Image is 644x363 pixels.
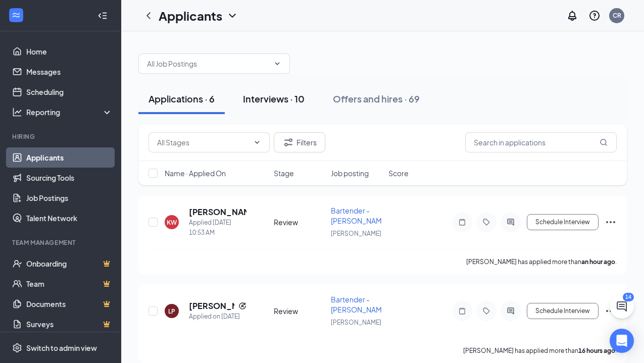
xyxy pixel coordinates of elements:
p: [PERSON_NAME] has applied more than . [466,257,617,266]
svg: Collapse [97,11,108,21]
svg: Tag [480,307,492,315]
div: CR [613,11,621,20]
span: [PERSON_NAME] [331,230,381,237]
div: Interviews · 10 [243,92,305,105]
h5: [PERSON_NAME] [189,300,234,312]
a: Sourcing Tools [26,168,113,188]
p: [PERSON_NAME] has applied more than . [463,346,617,355]
div: Offers and hires · 69 [333,92,420,105]
a: Talent Network [26,208,113,228]
svg: QuestionInfo [588,10,601,22]
svg: ChevronLeft [142,10,155,22]
svg: ChevronDown [253,138,261,146]
button: ChatActive [610,294,634,319]
svg: Filter [282,136,294,148]
svg: Ellipses [605,216,617,228]
div: Review [274,306,325,316]
span: Name · Applied On [165,168,226,178]
div: Applications · 6 [148,92,215,105]
svg: MagnifyingGlass [600,138,608,146]
svg: WorkstreamLogo [11,10,21,20]
b: an hour ago [581,258,615,266]
div: Team Management [12,238,111,247]
svg: ChevronDown [226,10,238,22]
svg: Tag [480,218,492,226]
span: Job posting [331,168,369,178]
input: Search in applications [465,132,617,152]
svg: ChatActive [616,300,628,313]
h1: Applicants [159,7,222,24]
svg: Note [456,218,468,226]
span: Score [388,168,409,178]
div: Hiring [12,132,111,141]
span: Stage [274,168,294,178]
a: Home [26,41,113,62]
a: SurveysCrown [26,314,113,334]
svg: Ellipses [605,305,617,317]
svg: Analysis [12,107,22,117]
svg: Notifications [566,10,578,22]
svg: Note [456,307,468,315]
button: Schedule Interview [527,303,599,319]
div: 14 [623,293,634,301]
button: Filter Filters [274,132,325,152]
div: LP [168,307,175,316]
b: 16 hours ago [578,347,615,354]
svg: ActiveChat [505,307,517,315]
a: TeamCrown [26,274,113,294]
div: Switch to admin view [26,343,97,353]
a: OnboardingCrown [26,253,113,274]
a: Messages [26,62,113,82]
div: Applied on [DATE] [189,312,246,322]
div: Open Intercom Messenger [610,329,634,353]
input: All Job Postings [147,58,269,69]
svg: Settings [12,343,22,353]
div: KW [167,218,177,227]
div: Applied [DATE] 10:53 AM [189,218,246,238]
a: Scheduling [26,82,113,102]
div: Reporting [26,107,113,117]
h5: [PERSON_NAME] [189,206,246,218]
svg: Reapply [238,302,246,310]
a: Job Postings [26,188,113,208]
svg: ChevronDown [273,60,281,68]
span: Bartender - [PERSON_NAME] [331,206,388,225]
a: Applicants [26,147,113,168]
span: [PERSON_NAME] [331,319,381,326]
span: Bartender - [PERSON_NAME] [331,295,388,314]
button: Schedule Interview [527,214,599,230]
a: DocumentsCrown [26,294,113,314]
svg: ActiveChat [505,218,517,226]
div: Review [274,217,325,227]
input: All Stages [157,137,249,148]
